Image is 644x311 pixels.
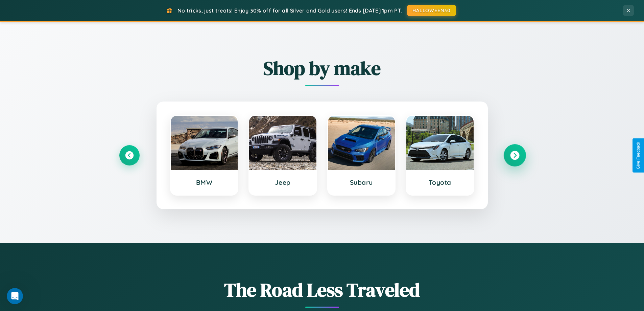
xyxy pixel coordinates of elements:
iframe: Intercom live chat [7,288,23,304]
h3: Toyota [413,178,467,186]
h1: The Road Less Traveled [119,277,525,303]
button: HALLOWEEN30 [407,5,456,16]
h3: Jeep [256,178,310,186]
h2: Shop by make [119,55,525,81]
div: Give Feedback [636,142,641,169]
span: No tricks, just treats! Enjoy 30% off for all Silver and Gold users! Ends [DATE] 1pm PT. [177,7,402,14]
h3: Subaru [335,178,388,186]
h3: BMW [177,178,231,186]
